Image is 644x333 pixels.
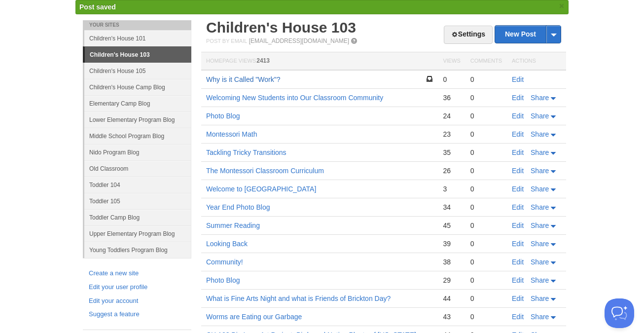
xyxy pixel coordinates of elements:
[84,209,191,225] a: Toddler Camp Blog
[84,95,191,111] a: Elementary Camp Blog
[512,258,524,266] a: Edit
[249,37,349,44] a: [EMAIL_ADDRESS][DOMAIN_NAME]
[443,148,460,157] div: 35
[531,148,549,156] span: Share
[470,93,502,102] div: 0
[470,75,502,84] div: 0
[84,111,191,128] a: Lower Elementary Program Blog
[443,130,460,139] div: 23
[206,203,270,211] a: Year End Photo Blog
[512,94,524,102] a: Edit
[531,185,549,193] span: Share
[470,312,502,321] div: 0
[89,296,185,306] a: Edit your account
[84,160,191,177] a: Old Classroom
[512,185,524,193] a: Edit
[206,94,383,102] a: Welcoming New Students into Our Classroom Community
[470,221,502,230] div: 0
[206,185,316,193] a: Welcome to [GEOGRAPHIC_DATA]
[531,94,549,102] span: Share
[531,167,549,175] span: Share
[84,128,191,144] a: Middle School Program Blog
[531,276,549,284] span: Share
[470,185,502,193] div: 0
[206,75,281,83] a: Why is it Called "Work"?
[470,166,502,175] div: 0
[512,148,524,156] a: Edit
[206,19,356,36] a: Children's House 103
[201,52,438,71] th: Homepage Views
[443,239,460,248] div: 39
[531,258,549,266] span: Share
[256,57,270,64] span: 2413
[470,294,502,303] div: 0
[206,148,286,156] a: Tackling Tricky Transitions
[470,276,502,285] div: 0
[470,239,502,248] div: 0
[443,258,460,266] div: 38
[84,30,191,46] a: Children's House 101
[512,240,524,248] a: Edit
[531,313,549,321] span: Share
[444,26,493,44] a: Settings
[84,225,191,242] a: Upper Elementary Program Blog
[85,47,191,63] a: Children's House 103
[443,294,460,303] div: 44
[470,111,502,120] div: 0
[443,203,460,212] div: 34
[531,112,549,120] span: Share
[206,276,240,284] a: Photo Blog
[206,130,257,138] a: Montessori Math
[438,52,465,71] th: Views
[84,79,191,95] a: Children's House Camp Blog
[84,177,191,193] a: Toddler 104
[495,26,561,43] a: New Post
[206,222,260,229] a: Summer Reading
[531,203,549,211] span: Share
[605,298,634,328] iframe: Help Scout Beacon - Open
[512,295,524,302] a: Edit
[206,240,248,248] a: Looking Back
[512,203,524,211] a: Edit
[531,295,549,302] span: Share
[206,295,391,302] a: What is Fine Arts Night and what is Friends of Brickton Day?
[443,166,460,175] div: 26
[443,75,460,84] div: 0
[89,268,185,279] a: Create a new site
[512,75,524,83] a: Edit
[470,258,502,266] div: 0
[206,167,324,175] a: The Montessori Classroom Curriculum
[470,203,502,212] div: 0
[531,130,549,138] span: Share
[206,38,247,44] span: Post by Email
[443,93,460,102] div: 36
[443,312,460,321] div: 43
[206,258,243,266] a: Community!
[512,167,524,175] a: Edit
[443,111,460,120] div: 24
[470,130,502,139] div: 0
[206,112,240,120] a: Photo Blog
[89,282,185,293] a: Edit your user profile
[512,276,524,284] a: Edit
[507,52,566,71] th: Actions
[531,222,549,229] span: Share
[512,112,524,120] a: Edit
[443,185,460,193] div: 3
[512,222,524,229] a: Edit
[84,144,191,160] a: Nido Program Blog
[83,20,191,30] li: Your Sites
[531,240,549,248] span: Share
[465,52,507,71] th: Comments
[79,3,116,11] span: Post saved
[84,193,191,209] a: Toddler 105
[470,148,502,157] div: 0
[89,309,185,320] a: Suggest a feature
[443,221,460,230] div: 45
[84,242,191,258] a: Young Toddlers Program Blog
[512,313,524,321] a: Edit
[443,276,460,285] div: 29
[84,63,191,79] a: Children's House 105
[206,313,302,321] a: Worms are Eating our Garbage
[512,130,524,138] a: Edit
